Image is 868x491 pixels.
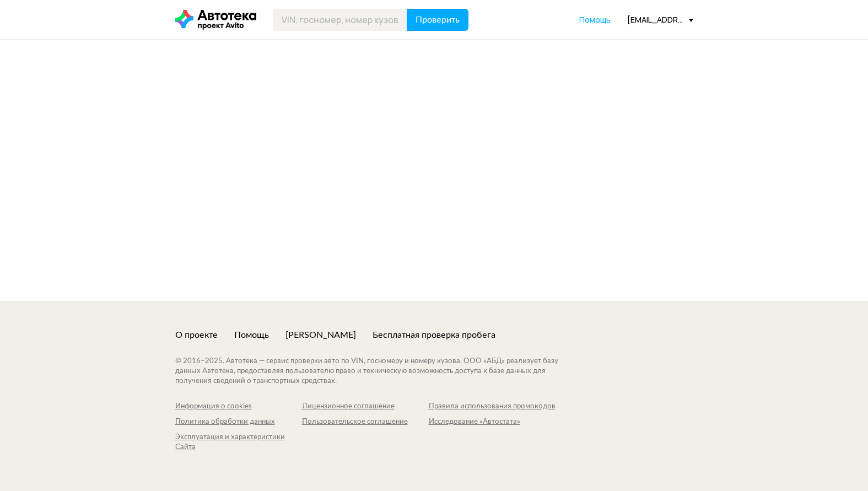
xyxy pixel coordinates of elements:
[416,15,460,24] span: Проверить
[234,329,269,341] a: Помощь
[627,14,693,25] div: [EMAIL_ADDRESS][DOMAIN_NAME]
[302,417,429,427] a: Пользовательское соглашение
[175,357,580,386] div: © 2016– 2025 . Автотека — сервис проверки авто по VIN, госномеру и номеру кузова. ООО «АБД» реали...
[175,433,302,452] a: Эксплуатация и характеристики Сайта
[373,329,495,341] a: Бесплатная проверка пробега
[273,9,407,31] input: VIN, госномер, номер кузова
[429,417,556,427] a: Исследование «Автостата»
[579,14,611,25] a: Помощь
[175,402,302,412] a: Информация о cookies
[285,329,356,341] a: [PERSON_NAME]
[302,402,429,412] a: Лицензионное соглашение
[579,14,611,25] span: Помощь
[429,402,556,412] a: Правила использования промокодов
[175,329,218,341] a: О проекте
[175,417,302,427] a: Политика обработки данных
[407,9,468,31] button: Проверить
